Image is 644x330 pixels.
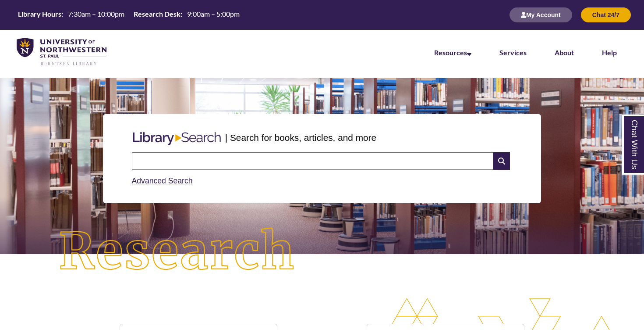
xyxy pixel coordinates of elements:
[17,38,106,66] img: UNWSP Library Logo
[14,9,243,20] table: Hours Today
[14,9,64,19] th: Library Hours:
[581,7,631,22] button: Chat 24/7
[602,48,617,57] a: Help
[68,10,124,18] span: 7:30am – 10:00pm
[434,48,471,57] a: Resources
[132,176,193,185] a: Advanced Search
[14,9,243,21] a: Hours Today
[499,48,527,57] a: Services
[510,7,572,22] button: My Account
[510,11,572,18] a: My Account
[128,129,225,149] img: Libary Search
[225,131,376,144] p: | Search for books, articles, and more
[187,10,240,18] span: 9:00am – 5:00pm
[32,201,322,302] img: Research
[555,48,574,57] a: About
[130,9,184,19] th: Research Desk:
[493,152,510,170] i: Search
[581,11,631,18] a: Chat 24/7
